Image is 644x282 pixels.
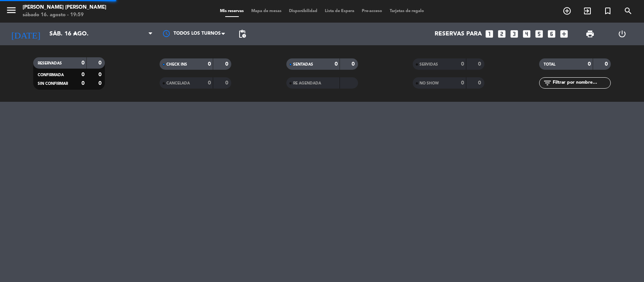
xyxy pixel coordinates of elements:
[321,9,358,13] span: Lista de Espera
[559,29,569,39] i: add_box
[81,60,85,66] strong: 0
[293,63,313,66] span: SENTADAS
[285,9,321,13] span: Disponibilidad
[583,6,592,15] i: exit_to_app
[6,5,17,18] button: menu
[497,29,507,39] i: looks_two
[81,81,85,86] strong: 0
[238,29,247,38] span: pending_actions
[606,23,638,45] div: LOG OUT
[563,6,572,15] i: add_circle_outline
[586,29,595,38] span: print
[38,82,68,86] span: SIN CONFIRMAR
[216,9,247,13] span: Mis reservas
[543,78,552,87] i: filter_list
[588,61,591,67] strong: 0
[603,6,612,15] i: turned_in_not
[358,9,386,13] span: Pre-acceso
[484,29,494,39] i: looks_one
[547,29,556,39] i: looks_6
[98,72,103,77] strong: 0
[461,80,464,86] strong: 0
[420,81,439,85] span: NO SHOW
[293,81,321,85] span: RE AGENDADA
[478,80,483,86] strong: 0
[420,63,438,66] span: SERVIDAS
[38,61,62,65] span: RESERVADAS
[6,5,17,16] i: menu
[335,61,338,67] strong: 0
[98,81,103,86] strong: 0
[522,29,532,39] i: looks_4
[386,9,428,13] span: Tarjetas de regalo
[618,29,627,38] i: power_settings_new
[166,81,190,85] span: CANCELADA
[544,63,555,66] span: TOTAL
[435,31,482,38] span: Reservas para
[225,80,230,86] strong: 0
[166,63,187,66] span: CHECK INS
[624,6,633,15] i: search
[70,29,79,38] i: arrow_drop_down
[98,60,103,66] strong: 0
[38,73,64,77] span: CONFIRMADA
[605,61,609,67] strong: 0
[247,9,285,13] span: Mapa de mesas
[461,61,464,67] strong: 0
[81,72,85,77] strong: 0
[534,29,544,39] i: looks_5
[225,61,230,67] strong: 0
[352,61,356,67] strong: 0
[208,80,211,86] strong: 0
[478,61,483,67] strong: 0
[208,61,211,67] strong: 0
[23,4,106,11] div: [PERSON_NAME] [PERSON_NAME]
[509,29,519,39] i: looks_3
[6,26,46,42] i: [DATE]
[552,79,610,87] input: Filtrar por nombre...
[23,11,106,19] div: sábado 16. agosto - 19:59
